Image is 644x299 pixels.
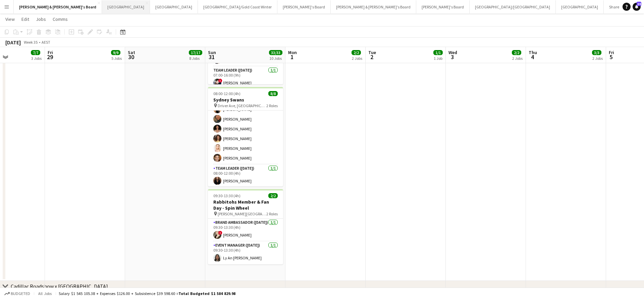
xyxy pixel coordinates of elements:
[368,49,376,55] span: Tue
[111,50,120,55] span: 9/9
[367,53,376,61] span: 2
[352,56,362,61] div: 2 Jobs
[22,40,39,45] span: Week 35
[11,291,30,296] span: Budgeted
[11,283,108,290] div: Cadillac Roadshow x [GEOGRAPHIC_DATA]
[331,0,416,13] button: [PERSON_NAME] & [PERSON_NAME]'s Board
[37,291,53,296] span: All jobs
[31,56,42,61] div: 3 Jobs
[21,16,29,22] span: Edit
[36,16,46,22] span: Jobs
[529,49,537,55] span: Thu
[53,16,68,22] span: Comms
[150,0,198,13] button: [GEOGRAPHIC_DATA]
[592,50,601,55] span: 3/3
[14,0,102,13] button: [PERSON_NAME] & [PERSON_NAME]'s Board
[592,56,603,61] div: 2 Jobs
[111,56,122,61] div: 5 Jobs
[528,53,537,61] span: 4
[5,16,15,22] span: View
[218,211,266,216] span: [PERSON_NAME][GEOGRAPHIC_DATA]
[556,0,604,13] button: [GEOGRAPHIC_DATA]
[268,91,278,96] span: 8/8
[198,0,277,13] button: [GEOGRAPHIC_DATA]/Gold Coast Winter
[218,79,222,83] span: !
[127,53,135,61] span: 30
[208,219,283,242] app-card-role: Brand Ambassador ([DATE])1/109:30-13:30 (4h)![PERSON_NAME]
[102,0,150,13] button: [GEOGRAPHIC_DATA]
[433,50,443,55] span: 1/1
[609,49,614,55] span: Fri
[42,40,50,45] div: AEST
[218,231,222,235] span: !
[434,56,442,61] div: 1 Job
[207,53,216,61] span: 31
[208,83,283,165] app-card-role: Brand Ambassador ([DATE])7/708:00-12:00 (4h)[PERSON_NAME][PERSON_NAME][PERSON_NAME][PERSON_NAME][...
[269,50,282,55] span: 33/33
[208,49,216,55] span: Sun
[208,97,283,103] h3: Sydney Swans
[189,56,202,61] div: 8 Jobs
[266,211,278,216] span: 2 Roles
[31,50,40,55] span: 7/7
[416,0,470,13] button: [PERSON_NAME]'s Board
[208,199,283,211] h3: Rabbitohs Member & Fan Day - Spin Wheel
[213,193,240,198] span: 09:30-13:30 (4h)
[3,290,31,297] button: Budgeted
[59,291,235,296] div: Salary $1 545 105.38 + Expenses $126.00 + Subsistence $39 598.60 =
[470,0,556,13] button: [GEOGRAPHIC_DATA]/[GEOGRAPHIC_DATA]
[50,15,70,24] a: Comms
[33,15,49,24] a: Jobs
[208,67,283,89] app-card-role: Team Leader ([DATE])1/107:00-16:00 (9h)![PERSON_NAME]
[19,15,32,24] a: Edit
[288,49,297,55] span: Mon
[633,3,641,11] a: 14
[189,50,202,55] span: 17/17
[608,53,614,61] span: 5
[208,165,283,187] app-card-role: Team Leader ([DATE])1/108:00-12:00 (4h)[PERSON_NAME]
[266,103,278,108] span: 2 Roles
[512,50,521,55] span: 2/2
[287,53,297,61] span: 1
[208,189,283,264] app-job-card: 09:30-13:30 (4h)2/2Rabbitohs Member & Fan Day - Spin Wheel [PERSON_NAME][GEOGRAPHIC_DATA]2 RolesB...
[352,50,361,55] span: 2/2
[448,49,457,55] span: Wed
[447,53,457,61] span: 3
[178,291,235,296] span: Total Budgeted $1 584 829.98
[277,0,331,13] button: [PERSON_NAME]'s Board
[269,56,282,61] div: 10 Jobs
[268,193,278,198] span: 2/2
[5,39,21,46] div: [DATE]
[208,242,283,264] app-card-role: Event Manager ([DATE])1/109:30-13:30 (4h)Ly An [PERSON_NAME]
[213,91,240,96] span: 08:00-12:00 (4h)
[48,49,53,55] span: Fri
[128,49,135,55] span: Sat
[218,103,266,108] span: Driver Ave, [GEOGRAPHIC_DATA]
[637,2,641,6] span: 14
[47,53,53,61] span: 29
[208,87,283,186] app-job-card: 08:00-12:00 (4h)8/8Sydney Swans Driver Ave, [GEOGRAPHIC_DATA]2 RolesBrand Ambassador ([DATE])7/70...
[3,15,17,24] a: View
[512,56,523,61] div: 2 Jobs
